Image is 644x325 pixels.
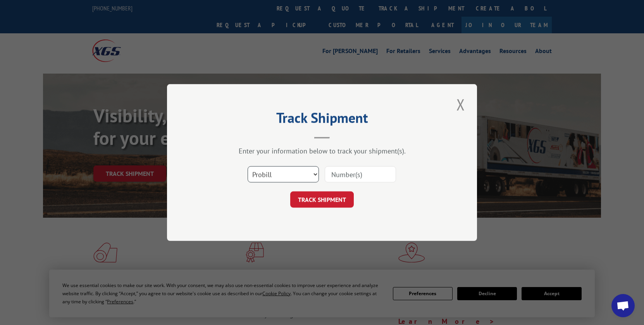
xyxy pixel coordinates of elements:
[206,112,438,127] h2: Track Shipment
[454,94,467,115] button: Close modal
[611,294,635,317] a: Open chat
[206,146,438,155] div: Enter your information below to track your shipment(s).
[325,166,396,182] input: Number(s)
[290,191,354,208] button: TRACK SHIPMENT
